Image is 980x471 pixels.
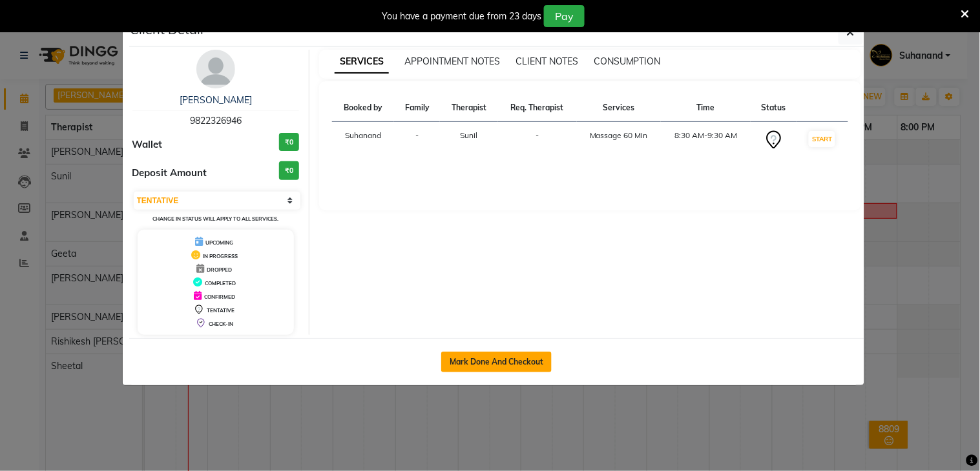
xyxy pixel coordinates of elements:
[516,55,578,67] span: CLIENT NOTES
[585,130,654,141] div: Massage 60 Min
[207,307,235,314] span: TENTATIVE
[751,94,797,122] th: Status
[498,122,577,159] td: -
[196,50,235,88] img: avatar
[205,280,236,286] span: COMPLETED
[394,122,440,159] td: -
[332,94,394,122] th: Booked by
[204,294,235,300] span: CONFIRMED
[180,94,252,106] a: [PERSON_NAME]
[404,55,500,67] span: APPOINTMENT NOTES
[209,321,233,327] span: CHECK-IN
[279,161,299,180] h3: ₹0
[809,131,835,147] button: START
[441,352,552,372] button: Mark Done And Checkout
[661,122,751,159] td: 8:30 AM-9:30 AM
[594,55,661,67] span: CONSUMPTION
[382,10,541,23] div: You have a payment due from 23 days
[279,133,299,152] h3: ₹0
[132,166,207,181] span: Deposit Amount
[207,266,232,273] span: DROPPED
[544,5,585,27] button: Pay
[205,239,233,246] span: UPCOMING
[440,94,497,122] th: Therapist
[335,50,389,74] span: SERVICES
[152,215,278,222] small: Change in status will apply to all services.
[190,115,242,126] span: 9822326946
[394,94,440,122] th: Family
[577,94,662,122] th: Services
[661,94,751,122] th: Time
[461,130,478,140] span: Sunil
[498,94,577,122] th: Req. Therapist
[332,122,394,159] td: Suhanand
[132,137,163,152] span: Wallet
[203,253,238,259] span: IN PROGRESS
